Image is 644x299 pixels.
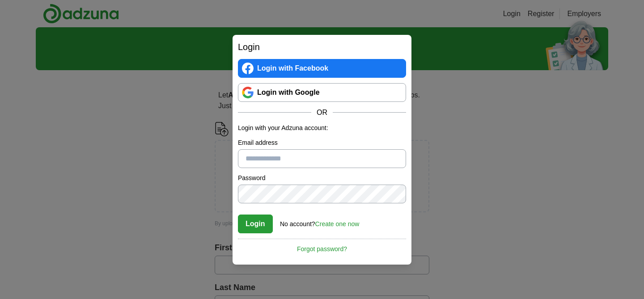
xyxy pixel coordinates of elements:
a: Login with Facebook [238,59,406,78]
label: Password [238,173,406,183]
p: Login with your Adzuna account: [238,123,406,133]
span: OR [311,107,333,118]
button: Login [238,215,273,233]
label: Email address [238,138,406,147]
a: Create one now [315,220,360,227]
a: Login with Google [238,83,406,102]
div: No account? [280,214,359,229]
h2: Login [238,40,406,54]
a: Forgot password? [238,239,406,254]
